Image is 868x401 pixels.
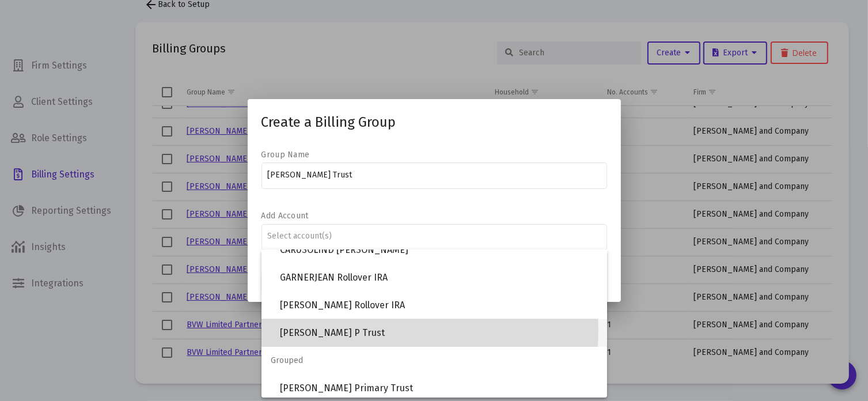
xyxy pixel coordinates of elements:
input: Select account(s) [267,232,601,241]
span: Grouped [261,347,607,374]
label: Add Account [261,211,309,221]
label: Group Name [261,150,310,160]
span: [PERSON_NAME] P Trust [280,319,598,347]
span: CARUSOLIND [PERSON_NAME] [280,236,598,264]
mat-chip-list: Assignment Selection [267,229,601,243]
h1: Create a Billing Group [261,113,607,131]
input: Group name [267,171,601,180]
span: [PERSON_NAME] Rollover IRA [280,292,598,319]
span: GARNERJEAN Rollover IRA [280,264,598,292]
